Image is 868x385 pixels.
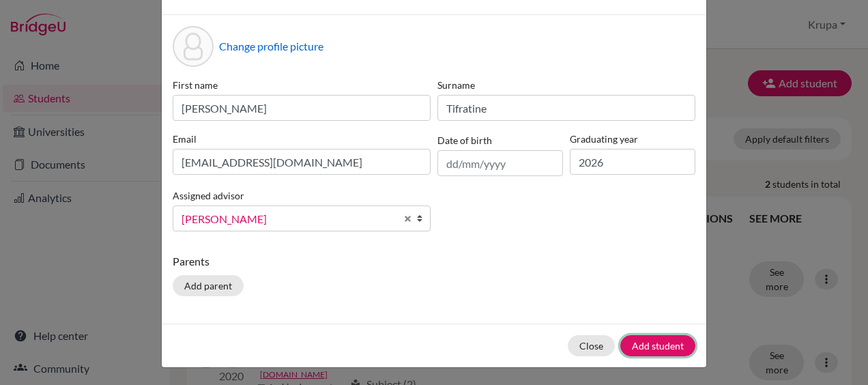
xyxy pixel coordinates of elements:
label: First name [173,78,431,92]
label: Graduating year [570,132,695,146]
input: dd/mm/yyyy [437,150,563,176]
div: Profile picture [173,26,214,67]
label: Surname [437,78,695,92]
label: Date of birth [437,133,492,147]
button: Add parent [173,275,244,296]
span: [PERSON_NAME] [182,210,396,228]
p: Parents [173,253,695,270]
button: Add student [620,335,695,356]
label: Email [173,132,431,146]
label: Assigned advisor [173,188,244,203]
button: Close [568,335,615,356]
